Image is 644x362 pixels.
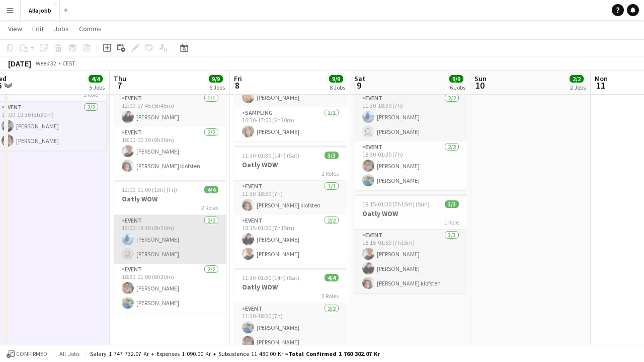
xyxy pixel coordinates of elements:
[242,152,299,159] span: 11:30-01:30 (14h) (Sat)
[321,170,339,177] span: 2 Roles
[114,74,126,83] span: Thu
[114,93,226,127] app-card-role: Event1/112:00-17:45 (5h45m)[PERSON_NAME]
[201,204,218,211] span: 2 Roles
[329,75,343,83] span: 9/9
[90,350,380,357] div: Salary 1 747 732.07 kr + Expenses 1 090.00 kr + Subsistence 11 480.00 kr =
[354,194,467,293] app-job-card: 18:15-01:30 (7h15m) (Sun)3/3Oatly WOW1 RoleEvent3/318:15-01:30 (7h15m)[PERSON_NAME][PERSON_NAME][...
[234,303,347,352] app-card-role: Event2/211:30-18:30 (7h)[PERSON_NAME][PERSON_NAME]
[21,1,60,20] button: Alla jobb
[354,57,467,190] app-job-card: 11:30-01:30 (14h) (Sun)4/4Oatly WOW2 RolesEvent2/211:30-18:30 (7h)[PERSON_NAME] [PERSON_NAME]Even...
[353,80,365,91] span: 9
[8,58,31,68] div: [DATE]
[354,74,365,83] span: Sat
[204,186,218,193] span: 4/4
[354,93,467,141] app-card-role: Event2/211:30-18:30 (7h)[PERSON_NAME] [PERSON_NAME]
[473,80,487,91] span: 10
[570,84,586,91] div: 2 Jobs
[288,350,380,357] span: Total Confirmed 1 760 302.07 kr
[114,215,226,264] app-card-role: Event2/212:00-18:30 (6h30m)[PERSON_NAME] [PERSON_NAME]
[325,152,339,159] span: 3/3
[330,84,345,91] div: 8 Jobs
[354,141,467,190] app-card-role: Event2/218:30-01:30 (7h)[PERSON_NAME][PERSON_NAME]
[234,146,347,264] app-job-card: 11:30-01:30 (14h) (Sat)3/3Oatly WOW2 RolesEvent1/111:30-18:30 (7h)[PERSON_NAME] klofstenEvent2/21...
[16,350,47,357] span: Confirmed
[595,74,608,83] span: Mon
[89,84,105,91] div: 5 Jobs
[232,80,242,91] span: 8
[209,75,223,83] span: 9/9
[445,200,459,208] span: 3/3
[79,24,102,33] span: Comms
[325,274,339,281] span: 4/4
[354,209,467,218] h3: Oatly WOW
[234,107,347,141] app-card-role: Sampling1/110:30-17:00 (6h30m)[PERSON_NAME]
[234,215,347,264] app-card-role: Event2/218:15-01:30 (7h15m)[PERSON_NAME][PERSON_NAME]
[114,127,226,176] app-card-role: Event2/218:00-00:30 (6h30m)[PERSON_NAME][PERSON_NAME] klofsten
[593,80,608,91] span: 11
[32,24,44,33] span: Edit
[57,350,82,357] span: All jobs
[89,75,103,83] span: 4/4
[75,22,106,35] a: Comms
[362,200,430,208] span: 18:15-01:30 (7h15m) (Sun)
[234,74,242,83] span: Fri
[449,75,463,83] span: 9/9
[114,264,226,313] app-card-role: Event2/218:30-01:00 (6h30m)[PERSON_NAME][PERSON_NAME]
[28,22,48,35] a: Edit
[112,80,126,91] span: 7
[570,75,584,83] span: 2/2
[54,24,69,33] span: Jobs
[33,59,58,67] span: Week 32
[62,59,75,67] div: CEST
[50,22,73,35] a: Jobs
[114,57,226,176] app-job-card: 12:00-00:30 (12h30m) (Fri)3/3Oatly WOW2 RolesEvent1/112:00-17:45 (5h45m)[PERSON_NAME]Event2/218:0...
[8,24,22,33] span: View
[209,84,225,91] div: 6 Jobs
[321,292,339,300] span: 2 Roles
[114,180,226,313] app-job-card: 12:00-01:00 (13h) (Fri)4/4Oatly WOW2 RolesEvent2/212:00-18:30 (6h30m)[PERSON_NAME] [PERSON_NAME]E...
[354,230,467,293] app-card-role: Event3/318:15-01:30 (7h15m)[PERSON_NAME][PERSON_NAME][PERSON_NAME] klofsten
[4,22,26,35] a: View
[450,84,465,91] div: 6 Jobs
[5,348,49,359] button: Confirmed
[114,194,226,203] h3: Oatly WOW
[234,160,347,169] h3: Oatly WOW
[474,74,487,83] span: Sun
[242,274,299,281] span: 11:30-01:30 (14h) (Sat)
[444,219,459,226] span: 1 Role
[234,282,347,292] h3: Oatly WOW
[234,181,347,215] app-card-role: Event1/111:30-18:30 (7h)[PERSON_NAME] klofsten
[122,186,177,193] span: 12:00-01:00 (13h) (Fri)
